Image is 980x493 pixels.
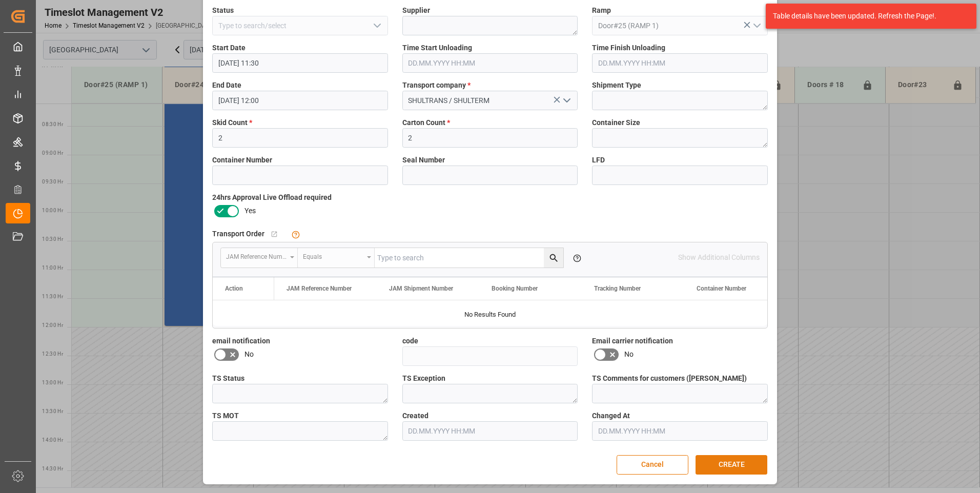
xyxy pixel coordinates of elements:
span: Tracking Number [594,285,641,292]
span: TS Status [212,373,244,384]
button: open menu [559,93,574,109]
span: Container Number [212,155,272,166]
span: No [624,349,634,360]
span: Skid Count [212,117,252,128]
span: Booking Number [492,285,538,292]
button: Cancel [617,455,688,475]
input: DD.MM.YYYY HH:MM [212,91,388,110]
button: open menu [748,18,764,34]
input: DD.MM.YYYY HH:MM [402,421,578,441]
span: Time Finish Unloading [592,43,665,53]
span: TS MOT [212,410,239,421]
button: CREATE [696,455,767,475]
span: Transport company [402,80,471,91]
span: JAM Shipment Number [389,285,453,292]
span: JAM Reference Number [287,285,352,292]
span: Carton Count [402,117,450,128]
span: Start Date [212,43,246,53]
span: Transport Order [212,229,264,239]
span: code [402,336,418,346]
span: LFD [592,155,605,166]
span: Seal Number [402,155,445,166]
span: Email carrier notification [592,336,673,346]
button: open menu [221,248,298,268]
input: Type to search/select [212,16,388,35]
span: Time Start Unloading [402,43,472,53]
span: 24hrs Approval Live Offload required [212,192,332,203]
button: open menu [298,248,375,268]
input: DD.MM.YYYY HH:MM [592,53,768,73]
span: Status [212,5,234,16]
div: Equals [303,250,363,261]
input: Type to search [375,248,563,268]
div: Table details have been updated. Refresh the Page!. [773,11,962,22]
span: Container Size [592,117,640,128]
span: End Date [212,80,241,91]
span: email notification [212,336,270,346]
span: Yes [244,206,256,216]
button: search button [544,248,563,268]
input: DD.MM.YYYY HH:MM [592,421,768,441]
span: TS Comments for customers ([PERSON_NAME]) [592,373,747,384]
span: Created [402,410,428,421]
input: DD.MM.YYYY HH:MM [402,53,578,73]
span: TS Exception [402,373,445,384]
span: Ramp [592,5,611,16]
input: DD.MM.YYYY HH:MM [212,53,388,73]
div: JAM Reference Number [226,250,287,261]
span: Changed At [592,410,630,421]
div: Action [225,285,243,292]
span: Shipment Type [592,80,641,91]
span: Container Number [697,285,746,292]
span: Supplier [402,5,430,16]
input: Type to search/select [592,16,768,35]
span: No [244,349,254,360]
button: open menu [369,18,384,34]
